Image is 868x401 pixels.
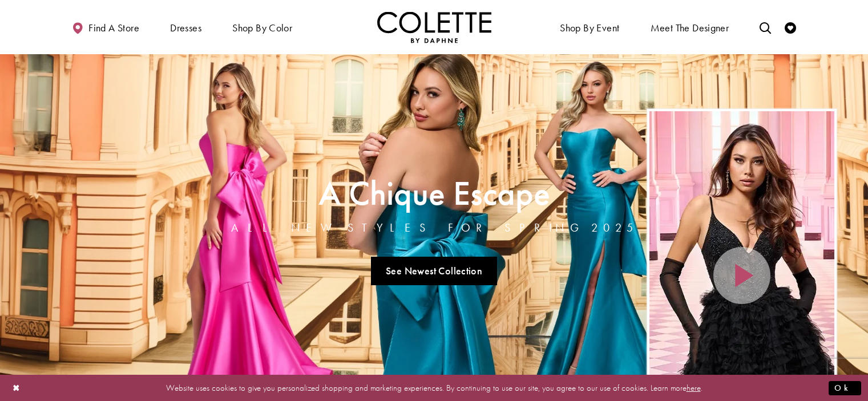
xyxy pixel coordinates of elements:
[82,380,786,395] p: Website uses cookies to give you personalized shopping and marketing experiences. By continuing t...
[7,378,26,398] button: Close Dialog
[687,382,701,393] a: here
[228,252,641,290] ul: Slider Links
[829,380,861,395] button: Submit Dialog
[371,257,498,285] a: See Newest Collection A Chique Escape All New Styles For Spring 2025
